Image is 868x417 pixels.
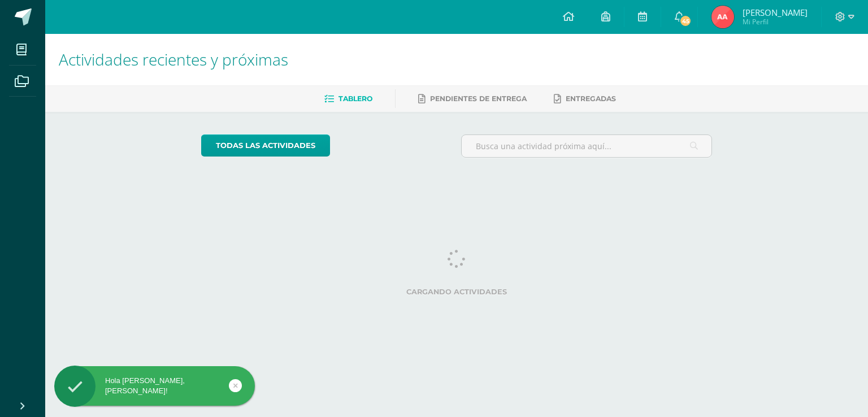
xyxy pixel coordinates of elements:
a: Tablero [324,90,372,108]
span: 45 [679,15,692,27]
span: Pendientes de entrega [430,94,527,103]
div: Hola [PERSON_NAME], [PERSON_NAME]! [54,376,255,396]
a: Pendientes de entrega [418,90,527,108]
input: Busca una actividad próxima aquí... [462,135,712,157]
span: Mi Perfil [743,17,808,27]
a: Entregadas [554,90,616,108]
span: Tablero [338,94,372,103]
a: todas las Actividades [201,134,330,157]
label: Cargando actividades [201,288,713,296]
img: a29b45f037ba2b70c1dce2fc68203a16.png [711,6,734,28]
span: Entregadas [566,94,616,103]
span: [PERSON_NAME] [743,7,808,18]
span: Actividades recientes y próximas [59,49,288,70]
